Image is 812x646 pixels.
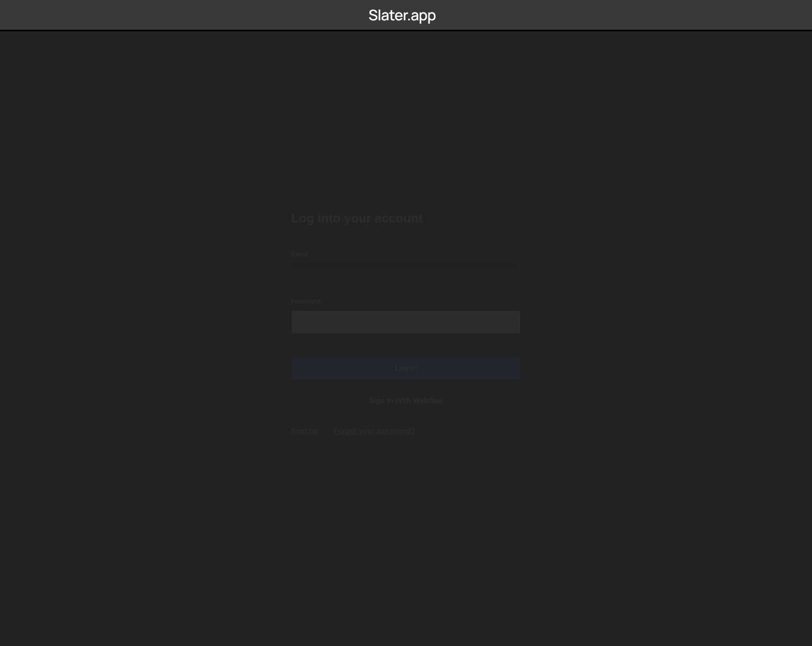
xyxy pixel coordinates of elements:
[291,210,521,227] h2: Log into your account
[333,427,415,435] a: Forgot your password?
[291,296,321,307] label: Password
[291,356,521,380] input: Log in
[291,427,318,435] a: Sign up
[291,249,308,260] label: Email
[291,389,521,413] a: Sign in with Webflow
